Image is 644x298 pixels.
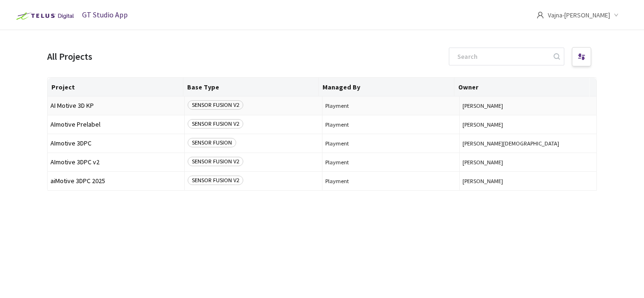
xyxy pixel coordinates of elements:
[325,177,456,185] span: Playment
[325,159,456,166] span: Playment
[319,78,454,97] th: Managed By
[188,157,243,166] span: SENSOR FUSION V2
[452,48,552,65] input: Search
[188,176,243,185] span: SENSOR FUSION V2
[48,78,183,97] th: Project
[454,78,590,97] th: Owner
[462,140,594,147] button: [PERSON_NAME][DEMOGRAPHIC_DATA]
[188,119,243,129] span: SENSOR FUSION V2
[50,177,182,185] span: aiMotive 3DPC 2025
[462,177,594,185] button: [PERSON_NAME]
[462,102,594,109] button: [PERSON_NAME]
[614,13,619,17] span: down
[50,159,182,166] span: AImotive 3DPC v2
[462,159,594,166] button: [PERSON_NAME]
[325,121,456,128] span: Playment
[50,102,182,109] span: AI Motive 3D KP
[325,140,456,147] span: Playment
[82,10,128,19] span: GT Studio App
[183,78,319,97] th: Base Type
[11,8,77,24] img: Telus
[50,121,182,128] span: AImotive Prelabel
[188,138,236,147] span: SENSOR FUSION
[325,102,456,109] span: Playment
[47,50,92,64] div: All Projects
[537,11,544,19] span: user
[462,121,594,128] button: [PERSON_NAME]
[188,100,243,110] span: SENSOR FUSION V2
[50,140,182,147] span: AImotive 3DPC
